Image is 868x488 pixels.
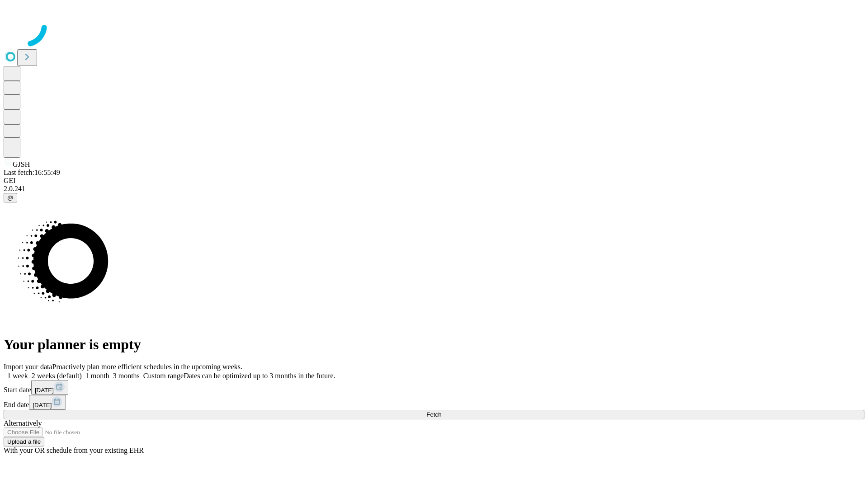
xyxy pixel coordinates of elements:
[4,395,864,410] div: End date
[32,372,82,380] span: 2 weeks (default)
[184,372,335,380] span: Dates can be optimized up to 3 months in the future.
[4,446,144,454] span: With your OR schedule from your existing EHR
[4,336,864,353] h1: Your planner is empty
[7,194,14,201] span: @
[143,372,184,380] span: Custom range
[4,410,864,419] button: Fetch
[4,419,42,427] span: Alternatively
[4,380,864,395] div: Start date
[4,185,864,193] div: 2.0.241
[35,387,54,394] span: [DATE]
[31,380,68,395] button: [DATE]
[52,363,242,371] span: Proactively plan more efficient schedules in the upcoming weeks.
[7,372,28,380] span: 1 week
[4,437,44,446] button: Upload a file
[4,169,60,176] span: Last fetch: 16:55:49
[4,363,52,371] span: Import your data
[85,372,109,380] span: 1 month
[13,160,30,168] span: GJSH
[4,193,17,202] button: @
[29,395,66,410] button: [DATE]
[4,177,864,185] div: GEI
[33,402,52,408] span: [DATE]
[426,411,441,418] span: Fetch
[113,372,140,380] span: 3 months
